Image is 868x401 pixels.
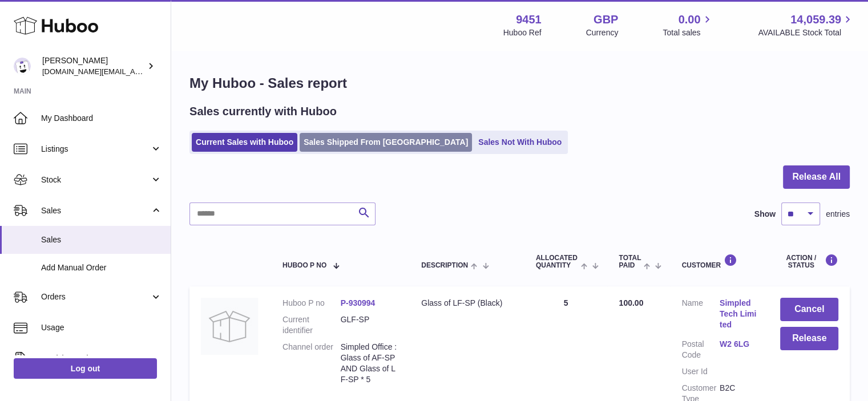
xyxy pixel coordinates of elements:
span: 100.00 [619,298,643,307]
span: Huboo P no [282,262,326,269]
button: Release All [783,165,850,189]
span: Listings [41,144,150,155]
span: Total sales [663,27,713,38]
span: AVAILABLE Stock Total [758,27,854,38]
div: Customer [681,254,757,269]
span: ALLOCATED Quantity [536,254,578,269]
button: Cancel [780,298,838,321]
span: Usage [41,322,162,333]
span: Sales [41,205,150,216]
h2: Sales currently with Huboo [189,104,337,119]
div: Huboo Ref [503,27,542,38]
strong: 9451 [516,12,542,27]
a: Log out [14,358,157,379]
dd: Simpled Office : Glass of AF-SP AND Glass of LF-SP * 5 [341,342,399,385]
a: 0.00 Total sales [663,12,713,38]
dd: GLF-SP [341,314,399,336]
div: Currency [586,27,619,38]
img: no-photo.jpg [201,298,258,355]
span: 0.00 [679,12,701,27]
strong: GBP [594,12,618,27]
dt: Name [681,298,719,333]
a: Sales Shipped From [GEOGRAPHIC_DATA] [300,133,472,152]
dt: User Id [681,366,719,377]
h1: My Huboo - Sales report [189,74,850,92]
span: Invoicing and Payments [41,353,150,364]
span: entries [826,209,850,220]
dt: Channel order [282,342,341,385]
a: 14,059.39 AVAILABLE Stock Total [758,12,854,38]
a: W2 6LG [720,339,757,350]
div: Action / Status [780,254,838,269]
div: [PERSON_NAME] [42,55,145,77]
dt: Current identifier [282,314,341,336]
label: Show [754,209,776,220]
span: My Dashboard [41,113,162,124]
span: Description [421,262,468,269]
span: Sales [41,234,162,245]
a: Sales Not With Huboo [474,133,566,152]
span: [DOMAIN_NAME][EMAIL_ADDRESS][DOMAIN_NAME] [42,67,227,76]
span: Total paid [619,254,641,269]
a: Simpled Tech Limited [720,298,757,330]
dt: Huboo P no [282,298,341,309]
a: Current Sales with Huboo [192,133,297,152]
span: Stock [41,175,150,185]
span: Add Manual Order [41,262,162,273]
div: Glass of LF-SP (Black) [421,298,513,309]
img: amir.ch@gmail.com [14,58,31,75]
span: Orders [41,291,150,302]
dt: Postal Code [681,339,719,361]
span: 14,059.39 [790,12,841,27]
a: P-930994 [341,298,376,307]
button: Release [780,327,838,350]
